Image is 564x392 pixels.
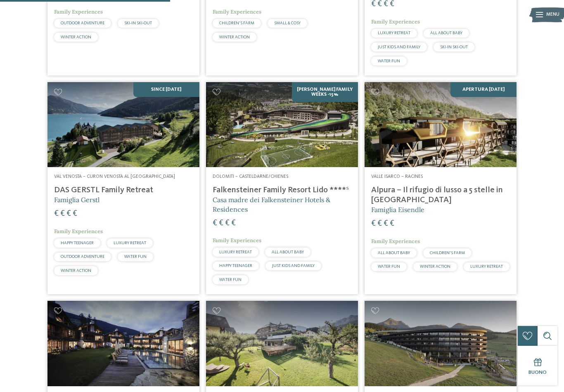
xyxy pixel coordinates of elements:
span: Family Experiences [54,8,103,15]
img: Cercate un hotel per famiglie? Qui troverete solo i migliori! [47,82,199,168]
span: WINTER ACTION [420,264,450,269]
span: WINTER ACTION [219,35,250,39]
span: Famiglia Eisendle [371,205,424,214]
span: € [213,219,217,227]
span: Dolomiti – Casteldarne/Chienes [213,174,288,179]
h4: DAS GERSTL Family Retreat [54,185,193,195]
span: SMALL & COSY [274,21,301,25]
span: WATER FUN [219,278,242,282]
a: Cercate un hotel per famiglie? Qui troverete solo i migliori! SINCE [DATE] Val Venosta – Curon Ve... [47,82,199,295]
span: CHILDREN’S FARM [430,251,465,255]
span: Family Experiences [213,8,261,15]
span: Valle Isarco – Racines [371,174,423,179]
span: ALL ABOUT BABY [430,31,462,35]
span: Buono [528,370,547,375]
span: LUXURY RETREAT [378,31,410,35]
span: OUTDOOR ADVENTURE [61,21,104,25]
span: SKI-IN SKI-OUT [124,21,152,25]
span: € [231,219,236,227]
span: ALL ABOUT BABY [272,250,304,254]
span: € [54,210,59,218]
img: Cercate un hotel per famiglie? Qui troverete solo i migliori! [365,301,517,386]
span: Family Experiences [213,237,261,244]
span: WINTER ACTION [61,269,91,273]
span: LUXURY RETREAT [114,241,146,245]
span: € [73,210,77,218]
span: Family Experiences [371,18,420,25]
span: JUST KIDS AND FAMILY [378,45,420,49]
span: Val Venosta – Curon Venosta al [GEOGRAPHIC_DATA] [54,174,175,179]
span: € [225,219,230,227]
span: HAPPY TEENAGER [219,264,252,268]
span: LUXURY RETREAT [219,250,252,254]
span: € [384,220,388,228]
span: € [219,219,223,227]
a: Cercate un hotel per famiglie? Qui troverete solo i migliori! [PERSON_NAME] Family Weeks -15% Dol... [206,82,358,295]
span: Family Experiences [54,228,103,235]
span: WINTER ACTION [61,35,91,39]
span: WATER FUN [378,59,400,63]
img: Cercate un hotel per famiglie? Qui troverete solo i migliori! [206,301,358,386]
span: OUTDOOR ADVENTURE [61,255,104,259]
span: WATER FUN [378,264,400,269]
span: € [390,220,394,228]
span: Family Experiences [371,238,420,245]
span: € [371,220,376,228]
span: € [66,210,71,218]
span: CHILDREN’S FARM [219,21,254,25]
a: Cercate un hotel per famiglie? Qui troverete solo i migliori! Apertura [DATE] Valle Isarco – Raci... [365,82,517,295]
img: Post Alpina - Family Mountain Chalets ****ˢ [47,301,199,386]
img: Cercate un hotel per famiglie? Qui troverete solo i migliori! [206,82,358,168]
h4: Falkensteiner Family Resort Lido ****ˢ [213,185,351,195]
span: SKI-IN SKI-OUT [440,45,468,49]
span: € [377,220,382,228]
span: € [60,210,65,218]
span: WATER FUN [124,255,147,259]
span: ALL ABOUT BABY [378,251,410,255]
span: Casa madre dei Falkensteiner Hotels & Residences [213,196,330,213]
span: JUST KIDS AND FAMILY [272,264,315,268]
img: Cercate un hotel per famiglie? Qui troverete solo i migliori! [365,82,517,168]
span: LUXURY RETREAT [470,264,503,269]
a: Buono [518,346,557,385]
span: Famiglia Gerstl [54,196,100,204]
span: HAPPY TEENAGER [61,241,94,245]
h4: Alpura – Il rifugio di lusso a 5 stelle in [GEOGRAPHIC_DATA] [371,185,510,205]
